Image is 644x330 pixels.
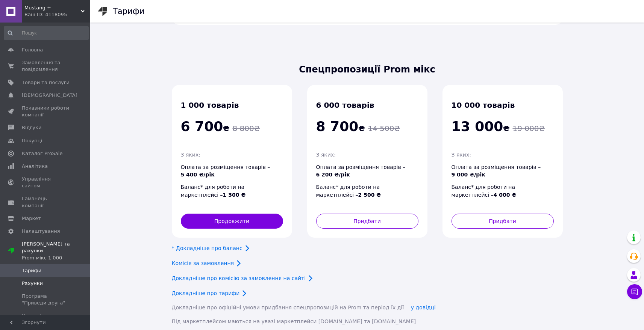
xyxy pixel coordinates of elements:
[24,5,81,11] span: Mustang +
[22,47,43,53] span: Головна
[181,101,239,110] span: 1 000 товарів
[22,163,48,170] span: Аналітика
[22,92,77,99] span: [DEMOGRAPHIC_DATA]
[22,105,70,118] span: Показники роботи компанії
[627,284,642,299] button: Чат з покупцем
[172,260,234,266] a: Комісія за замовлення
[452,124,510,133] span: ₴
[22,195,70,209] span: Гаманець компанії
[181,164,270,178] span: Оплата за розміщення товарів –
[452,152,471,158] span: З яких:
[22,176,70,189] span: Управління сайтом
[181,152,200,158] span: З яких:
[316,164,406,178] span: Оплата за розміщення товарів –
[172,275,306,281] a: Докладніше про комісію за замовлення на сайті
[316,124,365,133] span: ₴
[22,280,43,287] span: Рахунки
[494,192,517,198] span: 4 000 ₴
[452,214,554,229] button: Придбати
[316,152,336,158] span: З яких:
[411,304,436,310] a: у довідці
[22,313,70,326] span: Управління картами
[181,119,223,134] span: 6 700
[172,290,240,296] a: Докладніше про тарифи
[452,184,517,198] span: Баланс* для роботи на маркетплейсі –
[22,59,70,73] span: Замовлення та повідомлення
[452,119,503,134] span: 13 000
[4,26,89,40] input: Пошук
[316,214,418,229] button: Придбати
[22,215,41,222] span: Маркет
[22,79,70,86] span: Товари та послуги
[452,172,485,178] span: 9 000 ₴/рік
[113,7,144,16] h1: Тарифи
[22,293,70,306] span: Програма "Приведи друга"
[181,172,215,178] span: 5 400 ₴/рік
[358,192,381,198] span: 2 500 ₴
[452,101,515,110] span: 10 000 товарів
[181,214,283,229] button: Продовжити
[22,255,90,261] div: Prom мікс 1 000
[316,184,381,198] span: Баланс* для роботи на маркетплейсі –
[22,150,62,157] span: Каталог ProSale
[223,192,246,198] span: 1 300 ₴
[172,304,436,310] span: Докладніше про офіційні умови придбання спецпропозицій на Prom та період їх дії —
[452,164,541,178] span: Оплата за розміщення товарів –
[22,241,90,261] span: [PERSON_NAME] та рахунки
[316,101,374,110] span: 6 000 товарів
[172,245,242,251] a: * Докладніше про баланс
[316,119,359,134] span: 8 700
[22,124,41,131] span: Відгуки
[172,63,563,76] span: Спецпропозиції Prom мікс
[232,124,260,133] span: 8 800 ₴
[22,137,42,144] span: Покупці
[181,184,246,198] span: Баланс* для роботи на маркетплейсі –
[172,318,416,324] span: Під маркетплейсом маються на увазі маркетплейси [DOMAIN_NAME] та [DOMAIN_NAME]
[22,267,41,274] span: Тарифи
[22,228,60,235] span: Налаштування
[181,124,230,133] span: ₴
[512,124,544,133] span: 19 000 ₴
[24,11,90,18] div: Ваш ID: 4118095
[316,172,350,178] span: 6 200 ₴/рік
[368,124,400,133] span: 14 500 ₴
